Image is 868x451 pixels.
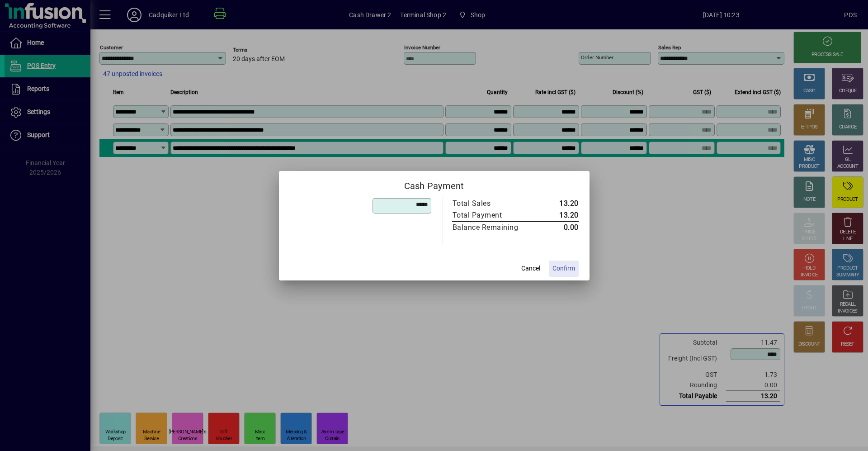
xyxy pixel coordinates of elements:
[452,198,538,209] td: Total Sales
[452,209,538,222] td: Total Payment
[538,221,579,233] td: 0.00
[516,261,545,277] button: Cancel
[538,209,579,222] td: 13.20
[552,264,575,273] span: Confirm
[549,261,579,277] button: Confirm
[538,198,579,209] td: 13.20
[521,264,540,273] span: Cancel
[453,222,528,233] div: Balance Remaining
[279,171,590,197] h2: Cash Payment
